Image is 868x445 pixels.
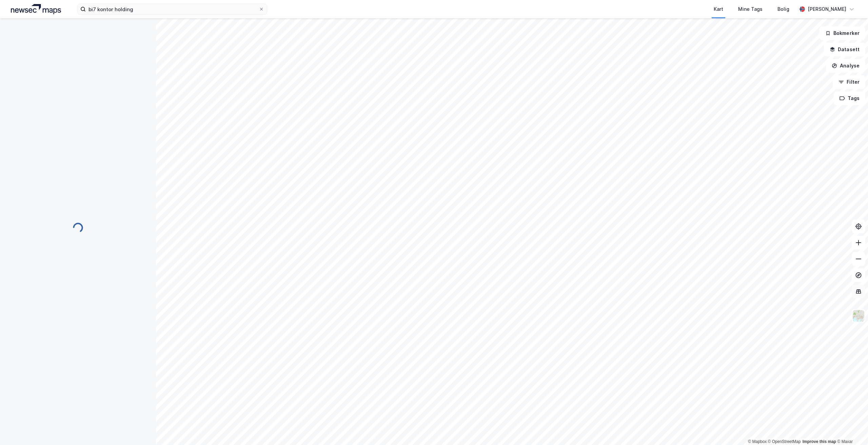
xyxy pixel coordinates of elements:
[834,92,865,105] button: Tags
[748,439,767,444] a: Mapbox
[833,75,865,89] button: Filter
[834,412,868,445] div: Kontrollprogram for chat
[768,439,801,444] a: OpenStreetMap
[11,4,61,14] img: logo.a4113a55bc3d86da70a041830d287a7e.svg
[826,59,865,73] button: Analyse
[824,43,865,56] button: Datasett
[820,26,865,40] button: Bokmerker
[834,412,868,445] iframe: Chat Widget
[738,5,763,13] div: Mine Tags
[803,439,836,444] a: Improve this map
[73,222,83,233] img: spinner.a6d8c91a73a9ac5275cf975e30b51cfb.svg
[852,309,865,322] img: Z
[808,5,846,13] div: [PERSON_NAME]
[714,5,723,13] div: Kart
[777,5,789,13] div: Bolig
[86,4,259,14] input: Søk på adresse, matrikkel, gårdeiere, leietakere eller personer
